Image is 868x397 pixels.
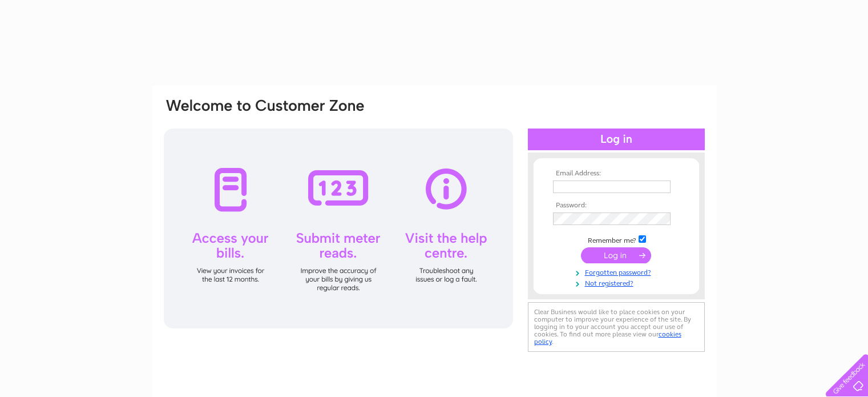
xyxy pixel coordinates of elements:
th: Password: [550,202,683,210]
a: cookies policy [534,330,681,346]
td: Remember me? [550,234,683,245]
input: Submit [581,247,651,263]
a: Forgotten password? [553,266,683,277]
div: Clear Business would like to place cookies on your computer to improve your experience of the sit... [528,302,705,352]
a: Not registered? [553,277,683,288]
th: Email Address: [550,170,683,178]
